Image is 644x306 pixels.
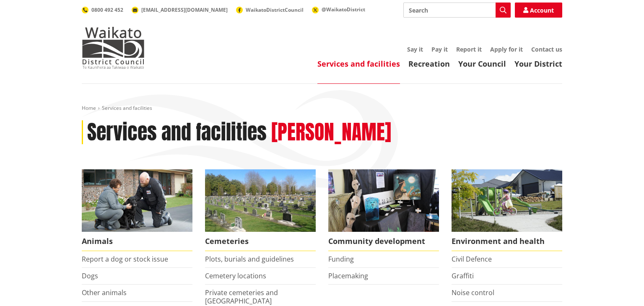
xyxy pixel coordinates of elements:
a: Noise control [452,288,494,297]
span: Animals [82,232,192,251]
a: Graffiti [452,271,474,280]
a: Report a dog or stock issue [82,254,168,264]
a: Say it [407,45,423,53]
a: Contact us [531,45,562,53]
span: Cemeteries [205,232,316,251]
a: Your Council [458,59,506,69]
a: Funding [328,254,354,264]
img: Huntly Cemetery [205,169,316,232]
a: Plots, burials and guidelines [205,254,294,264]
nav: breadcrumb [82,105,562,112]
a: Waikato District Council Animal Control team Animals [82,169,192,251]
a: @WaikatoDistrict [312,6,365,13]
a: Home [82,104,96,112]
input: Search input [403,3,511,18]
h2: [PERSON_NAME] [271,120,391,145]
span: 0800 492 452 [91,6,123,13]
a: Cemetery locations [205,271,266,280]
a: Placemaking [328,271,368,280]
a: Recreation [408,59,450,69]
a: WaikatoDistrictCouncil [236,6,304,13]
a: Account [515,3,562,18]
img: Waikato District Council - Te Kaunihera aa Takiwaa o Waikato [82,27,145,69]
a: Matariki Travelling Suitcase Art Exhibition Community development [328,169,439,251]
a: Services and facilities [317,59,400,69]
a: Your District [514,59,562,69]
a: Pay it [431,45,448,53]
img: Animal Control [82,169,192,232]
a: 0800 492 452 [82,6,123,13]
img: New housing in Pokeno [452,169,562,232]
a: Report it [456,45,482,53]
a: Civil Defence [452,254,492,264]
a: New housing in Pokeno Environment and health [452,169,562,251]
span: Services and facilities [102,104,152,112]
span: WaikatoDistrictCouncil [246,6,304,13]
a: Dogs [82,271,98,280]
a: Private cemeteries and [GEOGRAPHIC_DATA] [205,288,278,305]
a: [EMAIL_ADDRESS][DOMAIN_NAME] [132,6,228,13]
a: Huntly Cemetery Cemeteries [205,169,316,251]
span: Community development [328,232,439,251]
span: [EMAIL_ADDRESS][DOMAIN_NAME] [141,6,228,13]
span: @WaikatoDistrict [322,6,365,13]
h1: Services and facilities [87,120,267,145]
span: Environment and health [452,232,562,251]
a: Apply for it [490,45,523,53]
img: Matariki Travelling Suitcase Art Exhibition [328,169,439,232]
a: Other animals [82,288,127,297]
